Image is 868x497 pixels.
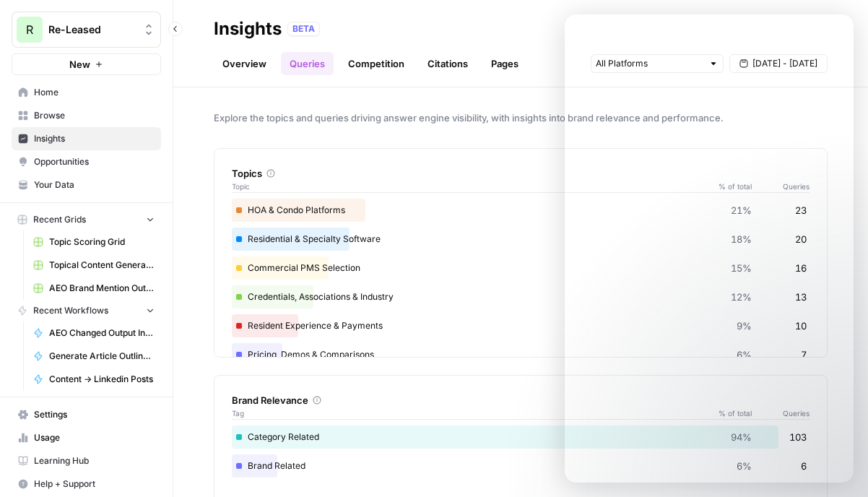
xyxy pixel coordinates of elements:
[49,282,155,295] span: AEO Brand Mention Outreach
[12,209,161,230] button: Recent Grids
[34,86,155,99] span: Home
[232,425,810,449] div: Category Related
[419,52,477,75] a: Citations
[34,431,155,444] span: Usage
[232,314,810,337] div: Resident Experience & Payments
[12,127,161,150] a: Insights
[232,454,810,477] div: Brand Related
[12,426,161,449] a: Usage
[34,178,155,191] span: Your Data
[27,230,161,254] a: Topic Scoring Grid
[232,407,708,419] span: Tag
[232,228,810,251] div: Residential & Specialty Software
[49,259,155,272] span: Topical Content Generation Grid
[214,111,828,125] span: Explore the topics and queries driving answer engine visibility, with insights into brand relevan...
[12,472,161,496] button: Help + Support
[232,199,810,222] div: HOA & Condo Platforms
[69,57,90,72] span: New
[281,52,334,75] a: Queries
[565,14,854,483] iframe: Intercom live chat
[12,150,161,173] a: Opportunities
[232,285,810,308] div: Credentials, Associations & Industry
[232,256,810,280] div: Commercial PMS Selection
[27,277,161,300] a: AEO Brand Mention Outreach
[12,81,161,104] a: Home
[49,327,155,340] span: AEO Changed Output Instructions
[12,449,161,472] a: Learning Hub
[12,12,161,48] button: Workspace: Re-Leased
[27,368,161,391] a: Content -> Linkedin Posts
[34,454,155,467] span: Learning Hub
[214,52,275,75] a: Overview
[49,235,155,248] span: Topic Scoring Grid
[34,132,155,145] span: Insights
[34,477,155,490] span: Help + Support
[232,393,810,407] div: Brand Relevance
[27,345,161,368] a: Generate Article Outline + Deep Research
[34,109,155,122] span: Browse
[12,173,161,196] a: Your Data
[49,373,155,386] span: Content -> Linkedin Posts
[33,213,86,226] span: Recent Grids
[339,52,413,75] a: Competition
[482,52,527,75] a: Pages
[49,350,155,363] span: Generate Article Outline + Deep Research
[287,22,320,36] div: BETA
[232,343,810,366] div: Pricing, Demos & Comparisons
[214,17,282,40] div: Insights
[34,408,155,421] span: Settings
[12,53,161,75] button: New
[27,254,161,277] a: Topical Content Generation Grid
[26,21,33,38] span: R
[232,181,708,192] span: Topic
[12,403,161,426] a: Settings
[34,155,155,168] span: Opportunities
[232,166,810,181] div: Topics
[12,300,161,321] button: Recent Workflows
[27,321,161,345] a: AEO Changed Output Instructions
[12,104,161,127] a: Browse
[48,22,136,37] span: Re-Leased
[33,304,108,317] span: Recent Workflows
